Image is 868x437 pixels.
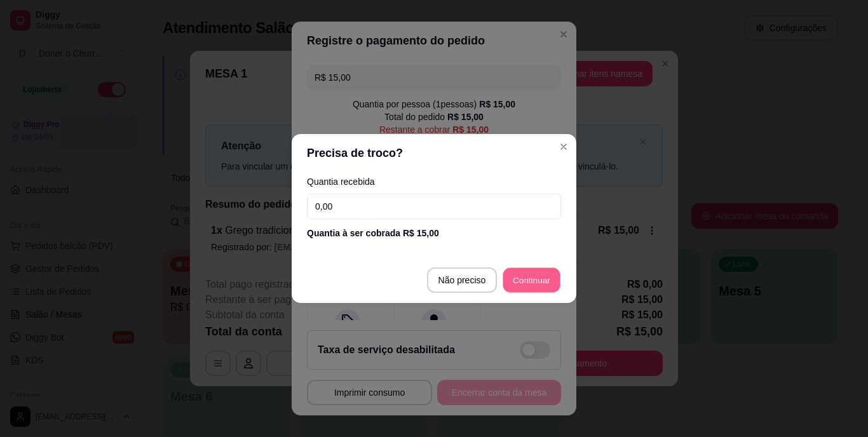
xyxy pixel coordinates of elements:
button: Não preciso [427,267,498,293]
header: Precisa de troco? [292,134,576,172]
label: Quantia recebida [307,177,561,186]
button: Continuar [503,268,560,293]
div: Quantia à ser cobrada R$ 15,00 [307,227,561,239]
button: Close [553,137,574,157]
